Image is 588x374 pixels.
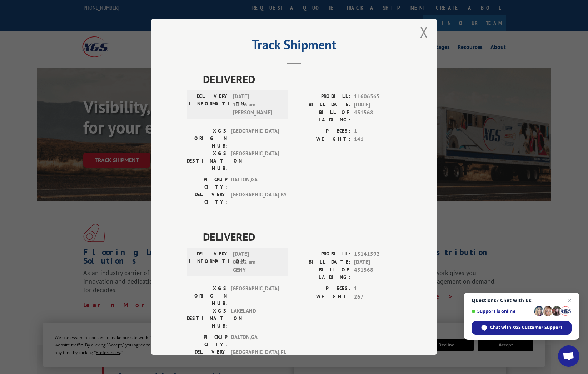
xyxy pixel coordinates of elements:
label: PIECES: [294,285,350,293]
span: Questions? Chat with us! [472,298,572,303]
span: 141 [354,135,401,144]
button: Close modal [420,23,428,41]
label: DELIVERY CITY: [187,191,227,206]
label: XGS ORIGIN HUB: [187,285,227,307]
label: BILL OF LADING: [294,109,350,124]
h2: Track Shipment [187,40,401,53]
span: [GEOGRAPHIC_DATA] [231,127,279,150]
span: [DATE] [354,258,401,266]
label: WEIGHT: [294,135,350,144]
span: [GEOGRAPHIC_DATA] , KY [231,191,279,206]
label: BILL DATE: [294,101,350,109]
span: Support is online [472,309,532,314]
span: DELIVERED [203,71,401,87]
label: PICKUP CITY: [187,333,227,348]
div: Open chat [558,345,579,367]
div: Chat with XGS Customer Support [472,321,572,335]
span: [DATE] 01:02 am GENY [233,250,281,274]
span: Close chat [565,296,574,305]
label: BILL DATE: [294,258,350,266]
span: [GEOGRAPHIC_DATA] [231,285,279,307]
span: 451568 [354,266,401,281]
span: 451568 [354,109,401,124]
span: 1 [354,285,401,293]
span: 1 [354,127,401,135]
span: 11606565 [354,93,401,101]
label: DELIVERY INFORMATION: [189,250,229,274]
span: DELIVERED [203,229,401,245]
span: [GEOGRAPHIC_DATA] [231,150,279,172]
span: DALTON , GA [231,176,279,191]
span: [DATE] 10:46 am [PERSON_NAME] [233,93,281,117]
label: XGS DESTINATION HUB: [187,307,227,330]
label: BILL OF LADING: [294,266,350,281]
span: 13141592 [354,250,401,258]
label: WEIGHT: [294,293,350,301]
span: LAKELAND [231,307,279,330]
label: PROBILL: [294,93,350,101]
label: PIECES: [294,127,350,135]
label: XGS ORIGIN HUB: [187,127,227,150]
label: PICKUP CITY: [187,176,227,191]
label: DELIVERY CITY: [187,348,227,363]
span: [DATE] [354,101,401,109]
span: 267 [354,293,401,301]
label: XGS DESTINATION HUB: [187,150,227,172]
label: PROBILL: [294,250,350,258]
span: DALTON , GA [231,333,279,348]
span: Chat with XGS Customer Support [490,324,562,331]
label: DELIVERY INFORMATION: [189,93,229,117]
span: [GEOGRAPHIC_DATA] , FL [231,348,279,363]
